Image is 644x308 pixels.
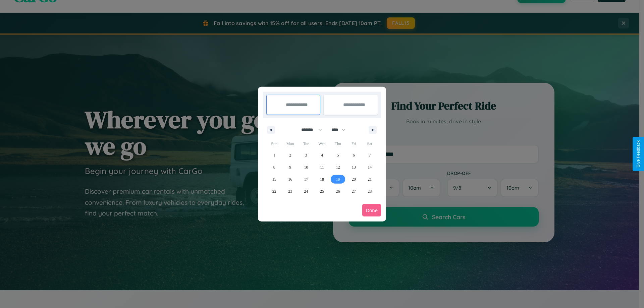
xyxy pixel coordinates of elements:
span: 4 [321,149,323,161]
button: 14 [362,161,378,173]
span: 23 [288,185,292,197]
span: 28 [368,185,372,197]
span: 16 [288,173,292,185]
span: 11 [320,161,324,173]
span: 7 [369,149,371,161]
button: 9 [282,161,298,173]
span: 19 [336,173,340,185]
button: 7 [362,149,378,161]
span: 14 [368,161,372,173]
span: 8 [273,161,275,173]
button: 21 [362,173,378,185]
span: 25 [320,185,324,197]
span: Wed [314,138,330,149]
button: 4 [314,149,330,161]
button: 10 [298,161,314,173]
span: 27 [352,185,356,197]
button: 28 [362,185,378,197]
span: 21 [368,173,372,185]
span: Thu [330,138,346,149]
button: 13 [346,161,362,173]
button: 6 [346,149,362,161]
button: 22 [266,185,282,197]
span: Sun [266,138,282,149]
button: 25 [314,185,330,197]
button: 5 [330,149,346,161]
button: 26 [330,185,346,197]
button: 3 [298,149,314,161]
button: 12 [330,161,346,173]
button: 20 [346,173,362,185]
span: Mon [282,138,298,149]
span: 6 [353,149,355,161]
span: 3 [305,149,307,161]
span: 13 [352,161,356,173]
span: 24 [304,185,308,197]
span: 17 [304,173,308,185]
button: 1 [266,149,282,161]
button: 11 [314,161,330,173]
span: Tue [298,138,314,149]
span: Fri [346,138,362,149]
button: 16 [282,173,298,185]
button: 24 [298,185,314,197]
span: 26 [336,185,340,197]
button: Done [362,204,381,217]
button: 15 [266,173,282,185]
div: Give Feedback [636,140,641,168]
span: 22 [272,185,276,197]
button: 27 [346,185,362,197]
button: 2 [282,149,298,161]
span: Sat [362,138,378,149]
button: 8 [266,161,282,173]
button: 17 [298,173,314,185]
button: 18 [314,173,330,185]
button: 19 [330,173,346,185]
span: 12 [336,161,340,173]
span: 15 [272,173,276,185]
span: 5 [337,149,339,161]
button: 23 [282,185,298,197]
span: 9 [289,161,291,173]
span: 2 [289,149,291,161]
span: 10 [304,161,308,173]
span: 20 [352,173,356,185]
span: 18 [320,173,324,185]
span: 1 [273,149,275,161]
